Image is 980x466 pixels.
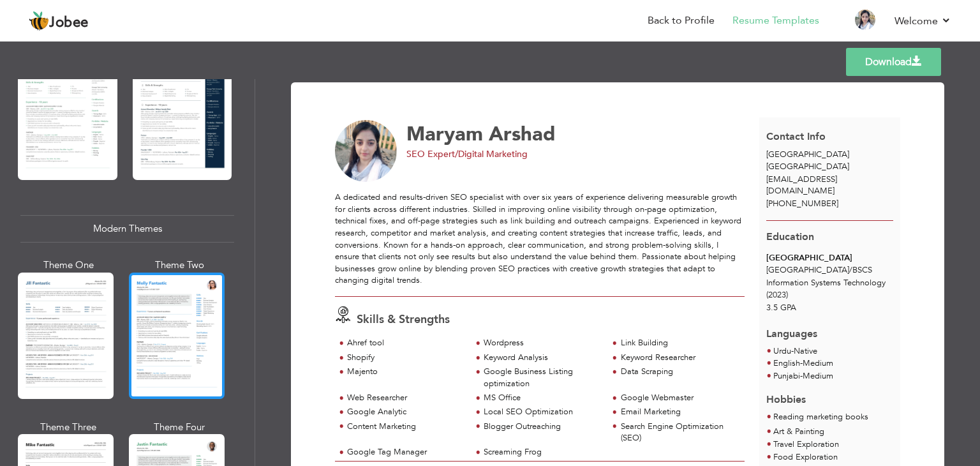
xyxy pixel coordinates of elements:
div: Theme Three [20,421,116,434]
div: Content Marketing [347,421,464,433]
div: Wordpress [484,337,600,349]
span: [GEOGRAPHIC_DATA] [766,149,849,160]
div: Google Business Listing optimization [484,366,600,389]
div: Blogger Outreaching [484,421,600,433]
span: 3.5 GPA [766,302,796,313]
span: English [773,357,800,369]
span: Skills & Strengths [357,312,450,327]
div: Web Researcher [347,392,464,404]
div: Search Engine Optimization (SEO) [621,421,738,444]
div: Google Analytic [347,406,464,418]
div: Keyword Analysis [484,352,600,364]
li: Medium [773,370,833,383]
div: Google Webmaster [621,392,738,404]
div: Data Scraping [621,366,738,378]
span: [GEOGRAPHIC_DATA] BSCS [766,264,872,276]
div: Email Marketing [621,406,738,418]
div: Keyword Researcher [621,352,738,364]
div: Ahref tool [347,337,464,349]
div: Theme Two [131,259,227,272]
span: Hobbies [766,393,806,407]
div: A dedicated and results-driven SEO specialist with over six years of experience delivering measur... [335,192,745,287]
img: Profile Img [855,10,875,30]
span: [EMAIL_ADDRESS][DOMAIN_NAME] [766,174,837,197]
span: - [800,357,803,369]
span: Arshad [489,121,556,147]
a: Resume Templates [732,13,819,28]
img: jobee.io [29,11,49,31]
div: Shopify [347,352,464,364]
a: Jobee [29,11,89,31]
a: Download [846,48,941,76]
span: Punjabi [773,370,800,382]
span: Education [766,230,814,244]
a: Back to Profile [648,13,715,28]
li: Native [773,345,817,358]
span: Reading marketing books [773,411,868,423]
span: Languages [766,317,817,342]
span: Art & Painting [773,426,824,437]
span: SEO Expert/Digital Marketing [406,148,528,160]
div: Theme One [20,259,116,272]
span: Maryam [406,121,483,147]
img: No image [335,120,397,183]
span: Food Exploration [773,451,838,463]
div: Screaming Frog [484,446,600,458]
div: Majento [347,366,464,378]
span: - [791,345,794,357]
div: Theme Four [131,421,227,434]
div: Local SEO Optimization [484,406,600,418]
div: MS Office [484,392,600,404]
span: (2023) [766,289,788,301]
span: Travel Exploration [773,439,839,450]
div: Link Building [621,337,738,349]
span: Urdu [773,345,791,357]
div: [GEOGRAPHIC_DATA] [766,252,893,264]
div: Modern Themes [20,215,234,243]
span: [GEOGRAPHIC_DATA] [766,161,849,172]
div: Google Tag Manager [347,446,464,458]
span: / [849,264,852,276]
span: [PHONE_NUMBER] [766,198,838,209]
span: Contact Info [766,130,826,144]
li: Medium [773,357,833,370]
a: Welcome [895,13,951,29]
span: Information Systems Technology [766,277,886,289]
span: Jobee [49,16,89,30]
span: - [800,370,803,382]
